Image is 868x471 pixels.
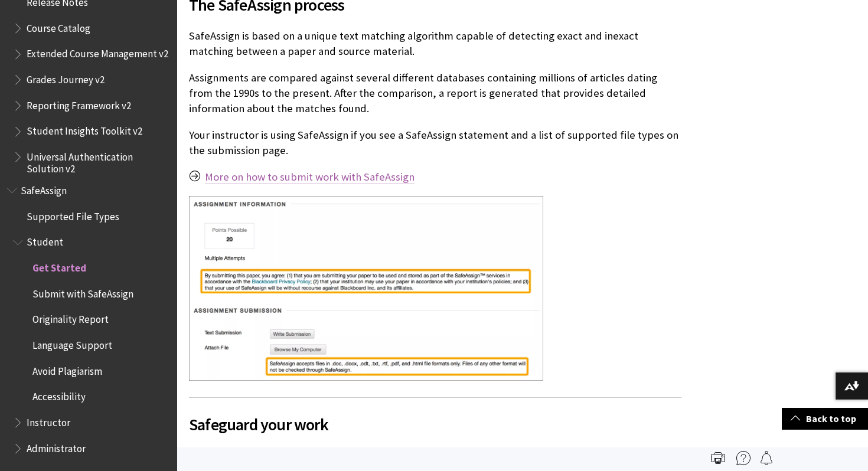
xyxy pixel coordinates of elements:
[27,439,86,454] span: Administrator
[27,147,169,175] span: Universal Authentication Solution v2
[759,451,774,465] img: Follow this page
[32,361,102,377] span: Avoid Plagiarism
[782,408,868,430] a: Back to top
[189,127,681,158] p: Your instructor is using SafeAssign if you see a SafeAssign statement and a list of supported fil...
[205,170,415,184] a: More on how to submit work with SafeAssign
[32,335,112,351] span: Language Support
[27,413,70,429] span: Instructor
[32,258,86,274] span: Get Started
[27,96,131,112] span: Reporting Framework v2
[27,44,168,60] span: Extended Course Management v2
[711,451,725,465] img: Print
[27,70,105,86] span: Grades Journey v2
[27,233,63,248] span: Student
[189,412,681,437] span: Safeguard your work
[7,181,170,458] nav: Book outline for Blackboard SafeAssign
[27,122,142,138] span: Student Insights Toolkit v2
[21,181,67,197] span: SafeAssign
[32,387,86,403] span: Accessibility
[32,310,109,326] span: Originality Report
[189,70,681,117] p: Assignments are compared against several different databases containing millions of articles dati...
[32,284,133,300] span: Submit with SafeAssign
[27,207,119,223] span: Supported File Types
[27,18,90,34] span: Course Catalog
[736,451,750,465] img: More help
[189,28,681,59] p: SafeAssign is based on a unique text matching algorithm capable of detecting exact and inexact ma...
